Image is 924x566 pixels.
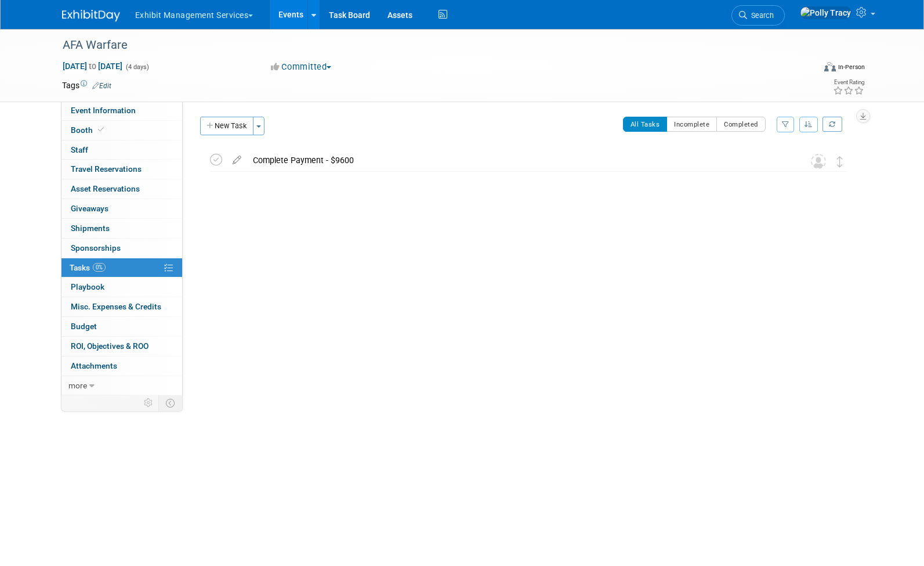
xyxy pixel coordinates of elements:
[61,140,182,160] a: Staff
[267,61,336,73] button: Committed
[70,263,106,272] span: Tasks
[71,361,117,370] span: Attachments
[61,337,182,356] a: ROI, Objectives & ROO
[838,63,865,71] div: In-Person
[92,82,111,90] a: Edit
[71,322,97,331] span: Budget
[800,6,851,19] img: Polly Tracy
[824,62,836,71] img: Format-Inperson.png
[833,80,864,85] div: Event Rating
[158,395,182,410] td: Toggle Event Tabs
[61,258,182,277] a: Tasks0%
[125,63,149,71] span: (4 days)
[71,204,108,213] span: Giveaways
[71,184,140,193] span: Asset Reservations
[71,243,121,253] span: Sponsorships
[731,5,785,26] a: Search
[59,35,797,56] div: AFA Warfare
[61,219,182,238] a: Shipments
[811,154,826,169] img: Unassigned
[68,381,87,390] span: more
[61,356,182,376] a: Attachments
[93,263,106,272] span: 0%
[71,106,136,115] span: Event Information
[61,121,182,140] a: Booth
[822,117,842,132] a: Refresh
[61,160,182,179] a: Travel Reservations
[61,376,182,395] a: more
[200,117,253,135] button: New Task
[61,101,182,120] a: Event Information
[71,125,106,135] span: Booth
[71,341,148,351] span: ROI, Objectives & ROO
[71,302,161,311] span: Misc. Expenses & Credits
[61,317,182,336] a: Budget
[747,11,774,20] span: Search
[666,117,717,132] button: Incomplete
[746,60,865,78] div: Event Format
[61,277,182,297] a: Playbook
[62,80,111,91] td: Tags
[71,164,142,174] span: Travel Reservations
[837,156,843,167] i: Move task
[61,297,182,316] a: Misc. Expenses & Credits
[227,155,247,165] a: edit
[139,395,159,410] td: Personalize Event Tab Strip
[98,127,104,133] i: Booth reservation complete
[62,10,120,21] img: ExhibitDay
[87,62,98,71] span: to
[71,223,110,233] span: Shipments
[61,179,182,199] a: Asset Reservations
[71,282,104,291] span: Playbook
[62,61,123,71] span: [DATE] [DATE]
[247,150,788,170] div: Complete Payment - $9600
[71,145,88,154] span: Staff
[623,117,668,132] button: All Tasks
[61,239,182,258] a: Sponsorships
[61,199,182,218] a: Giveaways
[716,117,766,132] button: Completed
